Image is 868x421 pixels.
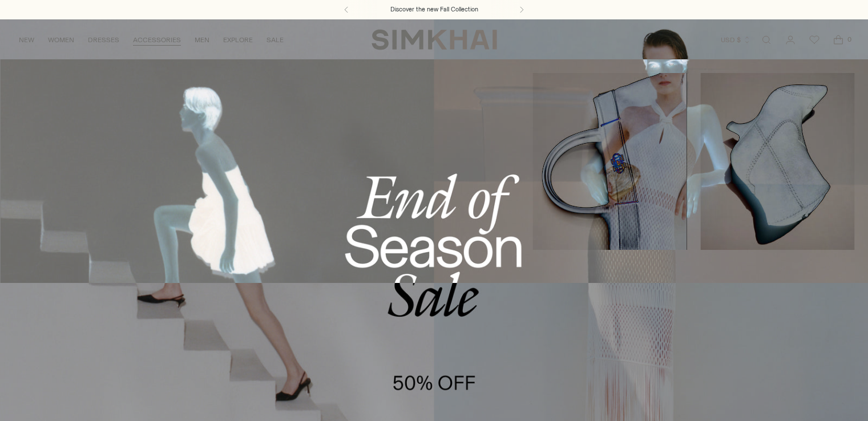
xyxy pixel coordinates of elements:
button: USD $ [721,27,751,52]
a: Go to the account page [779,29,802,51]
a: MEN [195,27,209,52]
a: DRESSES [88,27,119,52]
span: 0 [844,34,854,44]
a: Open search modal [755,29,778,51]
a: ACCESSORIES [133,27,181,52]
a: Discover the new Fall Collection [390,5,478,14]
a: NEW [19,27,34,52]
a: SALE [267,27,284,52]
a: SIMKHAI [372,29,497,51]
a: Wishlist [803,29,826,51]
a: EXPLORE [223,27,253,52]
a: WOMEN [48,27,74,52]
a: Open cart modal [827,29,850,51]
